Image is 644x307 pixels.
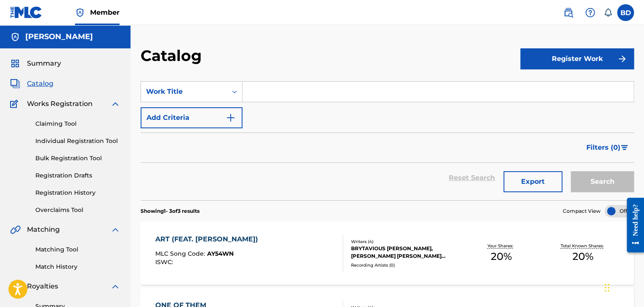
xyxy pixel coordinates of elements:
span: ISWC : [155,258,175,266]
img: Matching [10,225,21,235]
button: Add Criteria [141,107,242,128]
img: Summary [10,58,20,69]
a: Claiming Tool [35,119,120,128]
h2: Catalog [141,46,206,65]
div: Help [582,4,599,21]
span: 20 % [572,249,593,264]
img: expand [110,281,120,291]
span: Compact View [563,207,601,215]
img: Accounts [10,32,20,42]
div: Drag [604,275,609,300]
div: ART (FEAT. [PERSON_NAME]) [155,234,262,244]
img: Catalog [10,79,20,89]
img: MLC Logo [10,6,43,19]
span: Filters ( 0 ) [586,143,620,153]
a: Bulk Registration Tool [35,154,120,163]
p: Your Shares: [487,243,515,249]
a: ART (FEAT. [PERSON_NAME])MLC Song Code:AY54WNISWC:Writers (4)BRYTAVIOUS [PERSON_NAME], [PERSON_NA... [141,222,634,285]
p: Showing 1 - 3 of 3 results [141,207,200,215]
button: Export [503,171,562,192]
a: Match History [35,262,120,271]
span: MLC Song Code : [155,250,207,257]
img: Works Registration [10,99,21,109]
span: Works Registration [27,99,93,109]
img: Royalties [10,281,20,291]
div: Writers ( 4 ) [351,238,460,245]
span: Matching [27,225,60,235]
div: BRYTAVIOUS [PERSON_NAME], [PERSON_NAME] [PERSON_NAME] [PERSON_NAME], [PERSON_NAME] [351,245,460,260]
a: Registration History [35,188,120,197]
p: Total Known Shares: [561,243,606,249]
img: Top Rightsholder [75,8,85,18]
a: Registration Drafts [35,171,120,180]
button: Register Work [520,48,634,69]
span: Catalog [27,79,53,89]
div: Notifications [604,8,612,17]
img: search [563,8,573,18]
img: help [585,8,595,18]
button: Filters (0) [581,137,634,158]
img: f7272a7cc735f4ea7f67.svg [617,54,627,64]
span: Member [90,8,120,17]
div: Recording Artists ( 0 ) [351,262,460,268]
a: CatalogCatalog [10,79,53,89]
img: 9d2ae6d4665cec9f34b9.svg [226,113,236,123]
a: Individual Registration Tool [35,137,120,146]
span: Summary [27,58,61,69]
a: Overclaims Tool [35,206,120,214]
iframe: Resource Center [620,191,644,259]
img: expand [110,225,120,235]
iframe: Chat Widget [602,267,644,307]
img: filter [621,145,628,150]
a: SummarySummary [10,58,61,69]
div: Work Title [146,87,222,97]
img: expand [110,99,120,109]
span: AY54WN [207,250,234,257]
span: Royalties [27,281,58,291]
form: Search Form [141,81,634,200]
div: User Menu [617,4,634,21]
span: 20 % [490,249,511,264]
h5: Mike Pensado [25,32,93,42]
a: Matching Tool [35,245,120,254]
a: Public Search [560,4,577,21]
